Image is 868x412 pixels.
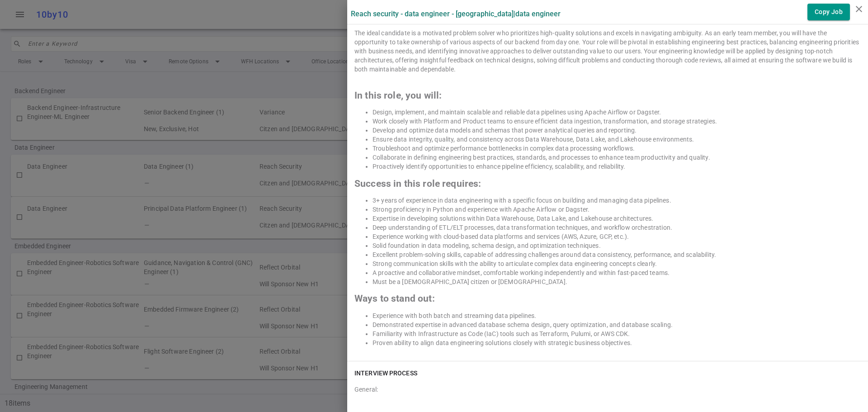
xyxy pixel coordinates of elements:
li: Expertise in developing solutions within Data Warehouse, Data Lake, and Lakehouse architectures. [373,214,861,223]
li: Design, implement, and maintain scalable and reliable data pipelines using Apache Airflow or Dags... [373,108,861,117]
li: Troubleshoot and optimize performance bottlenecks in complex data processing workflows. [373,144,861,153]
li: Must be a [DEMOGRAPHIC_DATA] citizen or [DEMOGRAPHIC_DATA]. [373,277,861,286]
li: Experience with both batch and streaming data pipelines. [373,311,861,320]
li: Strong proficiency in Python and experience with Apache Airflow or Dagster. [373,205,861,214]
li: Proven ability to align data engineering solutions closely with strategic business objectives. [373,338,861,347]
li: Deep understanding of ETL/ELT processes, data transformation techniques, and workflow orchestration. [373,223,861,232]
label: Reach Security - Data Engineer - [GEOGRAPHIC_DATA] | Data Engineer [351,9,561,18]
h6: INTERVIEW PROCESS [354,369,417,378]
li: Familiarity with Infrastructure as Code (IaC) tools such as Terraform, Pulumi, or AWS CDK. [373,329,861,338]
li: Proactively identify opportunities to enhance pipeline efficiency, scalability, and reliability. [373,162,861,171]
i: close [854,4,864,14]
h2: Ways to stand out: [354,294,861,303]
li: Strong communication skills with the ability to articulate complex data engineering concepts clea... [373,259,861,268]
li: Experience working with cloud-based data platforms and services (AWS, Azure, GCP, etc.). [373,232,861,241]
button: Copy Job [807,4,850,20]
h2: In this role, you will: [354,91,861,100]
li: Develop and optimize data models and schemas that power analytical queries and reporting. [373,126,861,135]
li: Excellent problem-solving skills, capable of addressing challenges around data consistency, perfo... [373,250,861,259]
div: The ideal candidate is a motivated problem solver who prioritizes high-quality solutions and exce... [354,28,861,74]
h2: Success in this role requires: [354,179,861,188]
li: 3+ years of experience in data engineering with a specific focus on building and managing data pi... [373,196,861,205]
li: Collaborate in defining engineering best practices, standards, and processes to enhance team prod... [373,153,861,162]
li: Ensure data integrity, quality, and consistency across Data Warehouse, Data Lake, and Lakehouse e... [373,135,861,144]
li: Demonstrated expertise in advanced database schema design, query optimization, and database scaling. [373,320,861,329]
li: Solid foundation in data modeling, schema design, and optimization techniques. [373,241,861,250]
li: A proactive and collaborative mindset, comfortable working independently and within fast-paced te... [373,268,861,277]
li: Work closely with Platform and Product teams to ensure efficient data ingestion, transformation, ... [373,117,861,126]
